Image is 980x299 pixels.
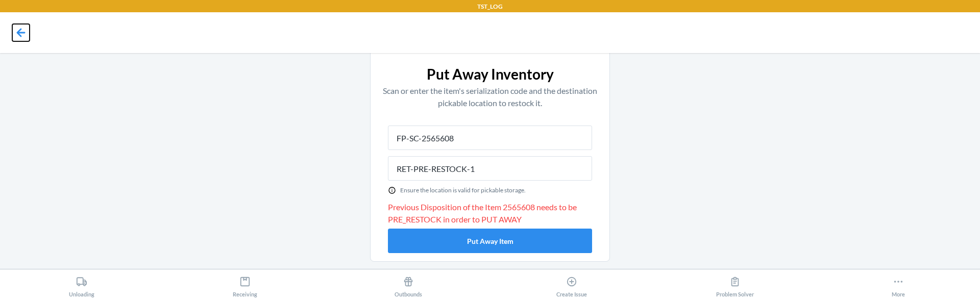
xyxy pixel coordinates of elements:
[327,269,490,297] button: Outbounds
[163,269,327,297] button: Receiving
[477,2,503,11] p: TST_LOG
[653,269,817,297] button: Problem Solver
[556,272,587,297] div: Create Issue
[388,229,592,253] button: Put Away Item
[388,126,592,150] input: Scan or Enter Serial Code
[388,156,592,181] input: Scan or Enter Pickable Location (e.g. A1-B2-C3)
[388,201,592,226] p: Previous Disposition of the Item 2565608 needs to be PRE_RESTOCK in order to PUT AWAY
[383,85,597,109] p: Scan or enter the item's serialization code and the destination pickable location to restock it.
[400,186,526,195] p: Ensure the location is valid for pickable storage.
[427,63,554,85] p: Put Away Inventory
[233,272,257,297] div: Receiving
[69,272,94,297] div: Unloading
[490,269,653,297] button: Create Issue
[395,272,422,297] div: Outbounds
[716,272,754,297] div: Problem Solver
[892,272,905,297] div: More
[817,269,980,297] button: More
